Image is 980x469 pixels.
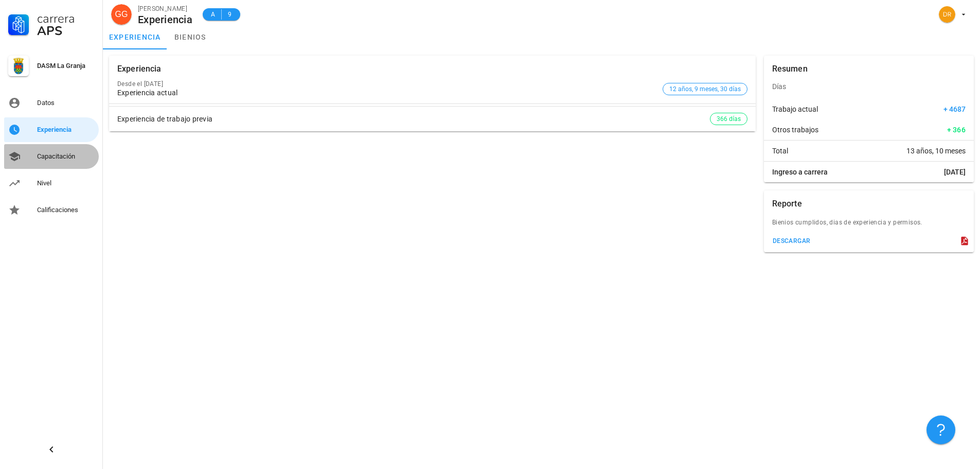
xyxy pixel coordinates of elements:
a: experiencia [103,25,167,49]
div: Experiencia actual [117,89,658,97]
div: APS [37,25,95,37]
span: 366 días [717,113,741,125]
div: Carrera [37,12,95,25]
span: Ingreso a carrera [772,167,828,177]
span: 9 [226,9,234,20]
div: descargar [772,237,811,245]
a: Experiencia [4,117,99,142]
div: Experiencia [117,56,162,82]
a: bienios [167,25,213,49]
div: Reporte [772,190,802,217]
span: GG [115,4,128,25]
a: Capacitación [4,144,99,169]
div: Datos [37,99,95,107]
div: Experiencia [138,14,192,25]
span: A [209,9,217,20]
a: Nivel [4,171,99,196]
span: 13 años, 10 meses [906,146,966,156]
div: Nivel [37,179,95,187]
div: DASM La Granja [37,62,95,70]
div: Calificaciones [37,206,95,214]
a: Datos [4,91,99,115]
button: descargar [768,234,815,248]
span: 12 años, 9 meses, 30 días [669,83,741,95]
span: Trabajo actual [772,104,818,114]
span: + 4687 [943,104,966,114]
div: Experiencia de trabajo previa [117,115,710,124]
div: [PERSON_NAME] [138,4,192,14]
span: Otros trabajos [772,125,818,135]
div: Experiencia [37,126,95,134]
div: Resumen [772,56,808,82]
span: Total [772,146,788,156]
div: Desde el [DATE] [117,80,658,88]
div: avatar [111,4,132,25]
div: Días [764,74,974,99]
a: Calificaciones [4,198,99,222]
span: [DATE] [944,167,966,177]
div: Capacitación [37,152,95,161]
div: avatar [939,6,955,23]
span: + 366 [947,125,966,135]
div: Bienios cumplidos, dias de experiencia y permisos. [764,217,974,234]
